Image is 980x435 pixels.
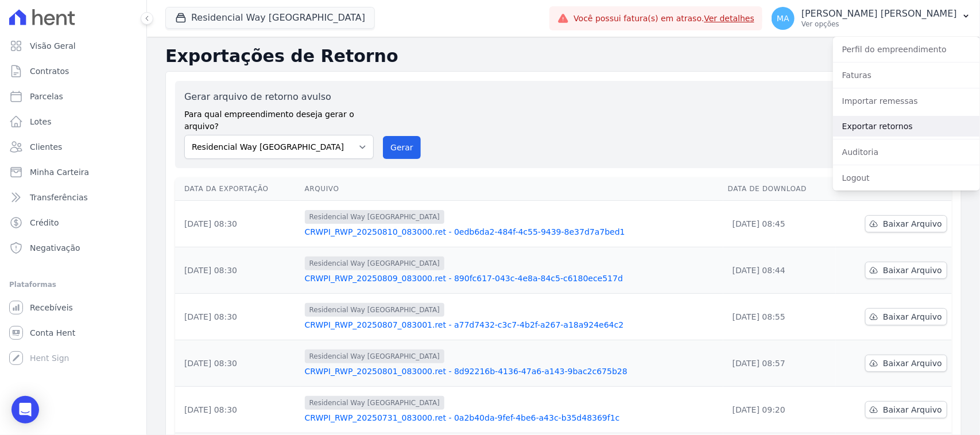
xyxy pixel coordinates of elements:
span: Minha Carteira [30,166,89,178]
a: Logout [833,168,980,188]
a: Auditoria [833,142,980,162]
a: Visão Geral [5,34,142,57]
h2: Exportações de Retorno [165,46,962,67]
td: [DATE] 08:45 [723,201,836,247]
span: Residencial Way [GEOGRAPHIC_DATA] [305,396,444,410]
td: [DATE] 08:30 [175,247,300,294]
span: Residencial Way [GEOGRAPHIC_DATA] [305,257,444,270]
td: [DATE] 08:30 [175,201,300,247]
a: Exportar retornos [833,116,980,137]
a: Importar remessas [833,91,980,111]
span: Negativação [30,242,80,254]
a: Minha Carteira [5,161,142,184]
td: [DATE] 08:57 [723,340,836,387]
span: Crédito [30,217,59,228]
p: [PERSON_NAME] [PERSON_NAME] [801,8,957,20]
a: Transferências [5,186,142,209]
span: Parcelas [30,91,63,102]
a: Baixar Arquivo [865,401,947,418]
th: Data de Download [723,177,836,201]
a: CRWPI_RWP_20250809_083000.ret - 890fc617-043c-4e8a-84c5-c6180ece517d [305,273,719,284]
div: Plataformas [9,278,137,292]
a: Clientes [5,135,142,158]
span: Visão Geral [30,40,76,52]
a: Baixar Arquivo [865,355,947,372]
span: Conta Hent [30,327,75,339]
td: [DATE] 08:30 [175,340,300,387]
th: Arquivo [300,177,723,201]
a: Conta Hent [5,321,142,344]
span: Residencial Way [GEOGRAPHIC_DATA] [305,303,444,317]
span: Baixar Arquivo [883,311,942,323]
a: Perfil do empreendimento [833,39,980,60]
td: [DATE] 08:44 [723,247,836,294]
span: Clientes [30,141,62,153]
th: Data da Exportação [175,177,300,201]
a: Recebíveis [5,296,142,319]
a: Baixar Arquivo [865,308,947,325]
span: Baixar Arquivo [883,404,942,415]
td: [DATE] 08:55 [723,294,836,340]
a: Negativação [5,236,142,259]
span: Lotes [30,116,52,127]
div: Open Intercom Messenger [11,396,39,424]
a: Parcelas [5,85,142,108]
td: [DATE] 08:30 [175,387,300,433]
a: CRWPI_RWP_20250810_083000.ret - 0edb6da2-484f-4c55-9439-8e37d7a7bed1 [305,226,719,238]
span: Contratos [30,65,69,77]
span: Transferências [30,192,88,203]
span: Baixar Arquivo [883,265,942,276]
td: [DATE] 09:20 [723,387,836,433]
span: Residencial Way [GEOGRAPHIC_DATA] [305,349,444,363]
a: Ver detalhes [704,14,755,23]
a: CRWPI_RWP_20250731_083000.ret - 0a2b40da-9fef-4be6-a43c-b35d48369f1c [305,412,719,424]
a: Faturas [833,65,980,86]
a: Baixar Arquivo [865,215,947,232]
span: Você possui fatura(s) em atraso. [574,13,754,25]
span: Baixar Arquivo [883,358,942,369]
a: Crédito [5,211,142,234]
p: Ver opções [801,20,957,29]
a: CRWPI_RWP_20250807_083001.ret - a77d7432-c3c7-4b2f-a267-a18a924e64c2 [305,319,719,331]
a: Contratos [5,60,142,83]
a: CRWPI_RWP_20250801_083000.ret - 8d92216b-4136-47a6-a143-9bac2c675b28 [305,366,719,377]
label: Gerar arquivo de retorno avulso [184,90,374,104]
a: Lotes [5,110,142,133]
button: MA [PERSON_NAME] [PERSON_NAME] Ver opções [762,2,980,34]
label: Para qual empreendimento deseja gerar o arquivo? [184,104,374,133]
span: Recebíveis [30,302,73,313]
a: Baixar Arquivo [865,262,947,279]
td: [DATE] 08:30 [175,294,300,340]
span: MA [777,14,789,22]
button: Residencial Way [GEOGRAPHIC_DATA] [165,7,375,29]
span: Residencial Way [GEOGRAPHIC_DATA] [305,210,444,224]
span: Baixar Arquivo [883,218,942,230]
button: Gerar [383,136,421,159]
